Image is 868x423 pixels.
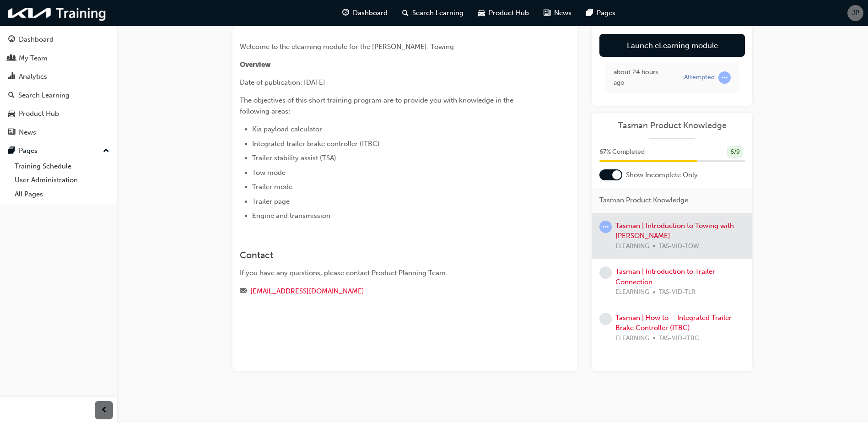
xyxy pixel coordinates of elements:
[489,8,529,18] span: Product Hub
[240,60,271,69] span: Overview
[615,267,715,286] a: Tasman | Introduction to Trailer Connection
[8,54,15,63] span: people-icon
[8,129,15,137] span: news-icon
[615,314,732,332] a: Tasman | How to – Integrated Trailer Brake Controller (ITBC)
[615,333,649,344] span: ELEARNING
[240,286,537,297] div: Email
[240,250,537,260] h3: Contact
[4,87,113,104] a: Search Learning
[659,333,699,344] span: TAS-VID-ITBC
[252,183,292,191] span: Trailer mode
[240,268,537,278] div: If you have any questions, please contact Product Planning Team.
[4,124,113,141] a: News
[250,287,364,295] a: [EMAIL_ADDRESS][DOMAIN_NAME]
[4,105,113,122] a: Product Hub
[599,195,688,206] span: Tasman Product Knowledge
[335,4,395,22] a: guage-iconDashboard
[252,168,286,177] span: Tow mode
[19,71,47,82] div: Analytics
[11,173,113,187] a: User Administration
[101,405,108,416] span: prev-icon
[252,197,290,206] span: Trailer page
[252,140,380,148] span: Integrated trailer brake controller (ITBC)
[252,154,336,162] span: Trailer stability assist (TSA)
[103,145,109,157] span: up-icon
[718,71,731,84] span: learningRecordVerb_ATTEMPT-icon
[478,7,485,19] span: car-icon
[353,8,388,18] span: Dashboard
[8,147,15,155] span: pages-icon
[544,7,550,19] span: news-icon
[402,7,409,19] span: search-icon
[8,36,15,44] span: guage-icon
[614,67,670,88] div: Wed Sep 24 2025 12:42:12 GMT+1000 (Australian Eastern Standard Time)
[4,29,113,142] button: DashboardMy TeamAnalyticsSearch LearningProduct HubNews
[659,287,695,298] span: TAS-VID-TLR
[4,50,113,67] a: My Team
[412,8,464,18] span: Search Learning
[579,4,623,22] a: pages-iconPages
[4,68,113,85] a: Analytics
[8,73,15,81] span: chart-icon
[19,108,59,119] div: Product Hub
[471,4,536,22] a: car-iconProduct Hub
[8,92,15,100] span: search-icon
[342,7,349,19] span: guage-icon
[252,211,330,220] span: Engine and transmission
[11,187,113,201] a: All Pages
[599,221,612,233] span: learningRecordVerb_ATTEMPT-icon
[847,5,863,21] button: JP
[599,120,745,131] a: Tasman Product Knowledge
[240,96,515,115] span: The objectives of this short training program are to provide you with knowledge in the following ...
[599,34,745,57] a: Launch eLearning module
[11,159,113,174] a: Training Schedule
[599,313,612,325] span: learningRecordVerb_NONE-icon
[615,287,649,298] span: ELEARNING
[4,142,113,159] button: Pages
[240,287,247,296] span: email-icon
[252,125,322,133] span: Kia payload calculator
[684,73,715,82] div: Attempted
[597,8,615,18] span: Pages
[395,4,471,22] a: search-iconSearch Learning
[4,31,113,48] a: Dashboard
[599,147,645,157] span: 67 % Completed
[8,110,15,118] span: car-icon
[727,146,743,158] div: 6 / 9
[19,146,38,156] div: Pages
[5,4,110,22] img: kia-training
[19,53,48,64] div: My Team
[19,34,54,45] div: Dashboard
[536,4,579,22] a: news-iconNews
[852,8,859,18] span: JP
[240,43,454,51] span: Welcome to the elearning module for the [PERSON_NAME]: Towing
[554,8,571,18] span: News
[599,266,612,279] span: learningRecordVerb_NONE-icon
[586,7,593,19] span: pages-icon
[240,78,325,87] span: Date of publication: [DATE]
[626,170,698,180] span: Show Incomplete Only
[18,90,70,101] div: Search Learning
[19,127,36,138] div: News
